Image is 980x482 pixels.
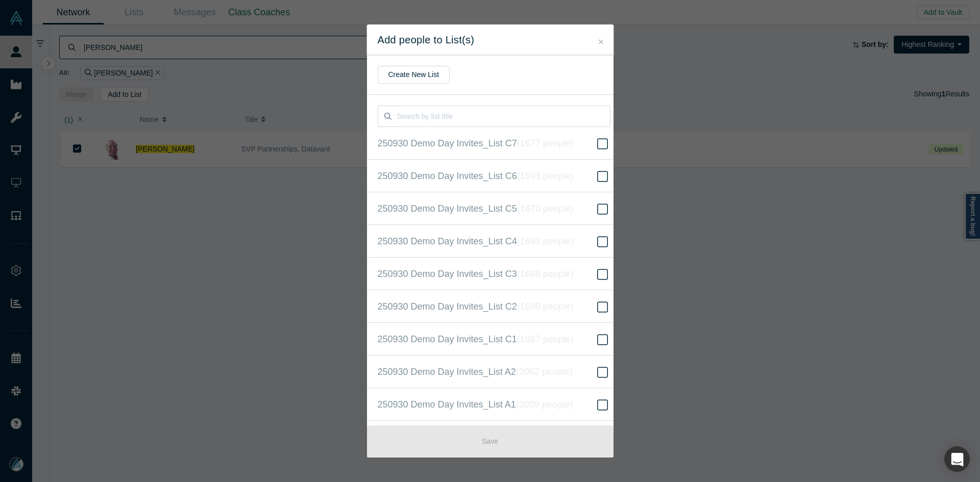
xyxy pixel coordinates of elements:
[378,267,574,281] span: 250930 Demo Day Invites_List C3
[378,66,450,84] button: Create New List
[378,365,573,379] span: 250930 Demo Day Invites_List A2
[516,399,573,410] i: ( 2089 people )
[516,367,573,377] i: ( 2062 people )
[517,138,574,148] i: ( 1677 people )
[517,301,574,312] i: ( 1690 people )
[397,106,610,127] input: Search by list title
[378,169,574,183] span: 250930 Demo Day Invites_List C6
[378,332,574,346] span: 250930 Demo Day Invites_List C1
[517,171,574,181] i: ( 1693 people )
[378,397,573,412] span: 250930 Demo Day Invites_List A1
[378,34,603,46] h2: Add people to List(s)
[517,269,574,279] i: ( 1669 people )
[378,201,574,216] span: 250930 Demo Day Invites_List C5
[378,136,574,150] span: 250930 Demo Day Invites_List C7
[517,236,574,246] i: ( 1683 people )
[378,234,574,248] span: 250930 Demo Day Invites_List C4
[378,299,574,314] span: 250930 Demo Day Invites_List C2
[517,204,574,214] i: ( 1670 people )
[367,425,614,458] button: Save
[517,334,574,344] i: ( 1687 people )
[596,36,606,48] button: Close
